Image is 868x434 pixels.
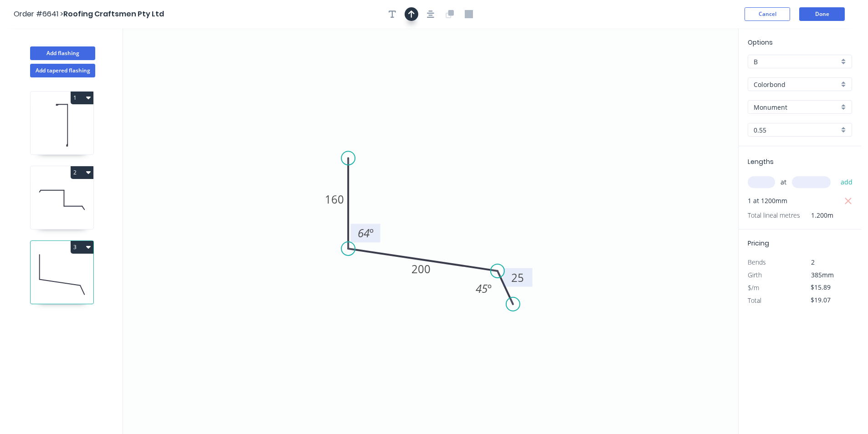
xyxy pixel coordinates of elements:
[358,225,370,240] tspan: 64
[748,38,773,47] span: Options
[748,283,759,292] span: $/m
[745,7,790,21] button: Cancel
[754,125,839,135] input: Thickness
[14,9,63,19] span: Order #6641 >
[748,209,800,222] span: Total lineal metres
[748,271,762,279] span: Girth
[781,176,786,189] span: at
[71,241,93,254] button: 3
[748,157,774,166] span: Lengths
[325,192,344,207] tspan: 160
[748,258,766,266] span: Bends
[836,174,858,190] button: add
[754,57,839,66] input: Price level
[754,80,839,89] input: Material
[476,281,488,296] tspan: 45
[411,261,431,276] tspan: 200
[748,194,787,207] span: 1 at 1200mm
[748,239,769,248] span: Pricing
[799,7,845,21] button: Done
[748,296,761,305] span: Total
[811,258,815,266] span: 2
[488,281,492,296] tspan: º
[800,209,833,222] span: 1.200m
[511,270,524,285] tspan: 25
[811,271,834,279] span: 385mm
[123,28,738,434] svg: 0
[71,166,93,179] button: 2
[71,92,93,104] button: 1
[754,102,839,112] input: Colour
[30,46,95,60] button: Add flashing
[370,225,374,240] tspan: º
[63,9,164,19] span: Roofing Craftsmen Pty Ltd
[30,64,95,77] button: Add tapered flashing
